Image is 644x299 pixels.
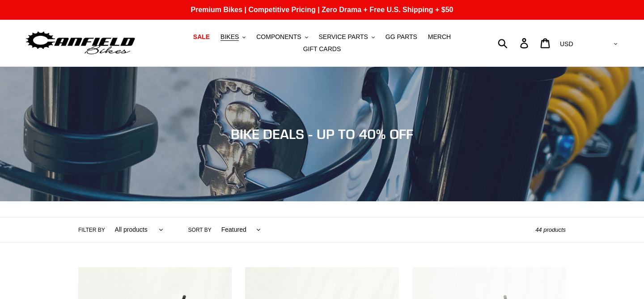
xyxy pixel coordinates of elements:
[381,31,422,43] a: GG PARTS
[535,226,566,233] span: 44 products
[231,126,413,142] span: BIKE DEALS - UP TO 40% OFF
[216,31,250,43] button: BIKES
[299,43,346,55] a: GIFT CARDS
[189,31,214,43] a: SALE
[256,33,301,41] span: COMPONENTS
[193,33,210,41] span: SALE
[25,29,136,57] img: Canfield Bikes
[188,226,212,234] label: Sort by
[314,31,379,43] button: SERVICE PARTS
[318,33,368,41] span: SERVICE PARTS
[424,31,455,43] a: MERCH
[386,33,417,41] span: GG PARTS
[252,31,312,43] button: COMPONENTS
[428,33,451,41] span: MERCH
[220,33,239,41] span: BIKES
[503,33,525,53] input: Search
[303,45,341,53] span: GIFT CARDS
[78,226,105,234] label: Filter by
